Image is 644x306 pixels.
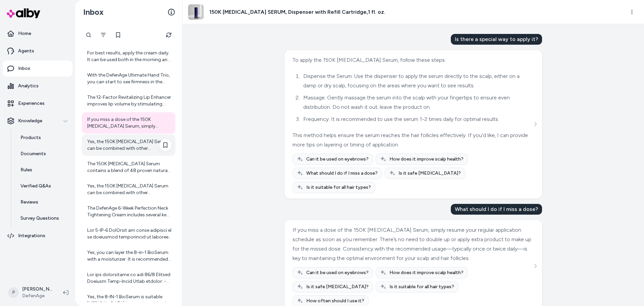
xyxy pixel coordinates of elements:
a: The 150K [MEDICAL_DATA] Serum contains a blend of 48 proven natural ingredients infused at their ... [82,157,175,178]
img: hair-serum-30-ml.jpg [188,4,204,20]
a: Yes, you can layer the 8-in-1 BioSerum with a moisturizer. It is recommended to apply your moistu... [82,245,175,267]
span: Is it safe [MEDICAL_DATA]? [306,283,369,290]
a: Agents [3,43,72,59]
p: Products [20,134,41,141]
a: Experiences [3,95,72,112]
a: Integrations [3,228,72,244]
a: Analytics [3,78,72,94]
li: Massage: Gently massage the serum into the scalp with your fingertips to ensure even distribution... [301,93,532,112]
img: alby Logo [7,8,40,18]
span: Is it suitable for all hair types? [306,184,371,191]
li: Dispense the Serum: Use the dispenser to apply the serum directly to the scalp, either on a damp ... [301,72,532,90]
div: Lor 5-IP-6 DolOrsit am conse adipisci el se doeiusmod temporincid ut laboree. Dolore magnaaliqua ... [87,227,171,241]
div: The DefenAge 6-Week Perfection Neck Tightening Cream includes several key ingredients designed to... [87,205,171,218]
p: Documents [20,150,46,157]
li: Frequency: It is recommended to use the serum 1-2 times daily for optimal results. [301,115,532,124]
a: If you miss a dose of the 150K [MEDICAL_DATA] Serum, simply resume your regular application sched... [82,112,175,134]
a: For best results, apply the cream daily. It can be used both in the morning and evening as part o... [82,46,175,67]
div: The 12-Factor Revitalizing Lip Enhancer improves lip volume by stimulating your body's natural sk... [87,94,171,107]
a: Home [3,26,72,42]
span: Is it safe [MEDICAL_DATA]? [398,170,461,177]
div: Is there a special way to apply it? [451,34,542,45]
a: Lor ips dolorsitame co adi 86/8 Elitsed Doeiusm Temp-Incid Utlab etdolor: - Mag-Aliqua Enimadmin®... [82,267,175,289]
div: What should I do if I miss a dose? [451,204,542,215]
p: Home [18,30,31,37]
h3: 150K [MEDICAL_DATA] SERUM, Dispenser with Refill Cartridge,1 fl. oz. [209,8,385,16]
a: The DefenAge 6-Week Perfection Neck Tightening Cream includes several key ingredients designed to... [82,201,175,222]
div: Yes, the 150K [MEDICAL_DATA] Serum can be combined with other treatments if desired. It is compat... [87,183,171,196]
p: Survey Questions [20,215,59,222]
a: Inbox [3,60,72,77]
span: Is it suitable for all hair types? [389,283,454,290]
div: This method helps ensure the serum reaches the hair follicles effectively. If you'd like, I can p... [292,131,532,149]
a: The 12-Factor Revitalizing Lip Enhancer improves lip volume by stimulating your body's natural sk... [82,90,175,112]
button: See more [531,120,539,128]
p: Verified Q&As [20,183,51,189]
span: Can it be used on eyebrows? [306,156,369,163]
a: Yes, the 150K [MEDICAL_DATA] Serum can be combined with other treatments if desired. It is compat... [82,179,175,200]
a: Yes, the 150K [MEDICAL_DATA] Serum can be combined with other treatments if desired. It is compat... [82,134,175,156]
div: For best results, apply the cream daily. It can be used both in the morning and evening as part o... [87,50,171,63]
div: To apply the 150K [MEDICAL_DATA] Serum, follow these steps: [292,55,532,65]
a: Survey Questions [14,210,72,226]
button: Filter [97,28,110,42]
a: Verified Q&As [14,178,72,194]
button: Refresh [162,28,175,42]
span: How does it improve scalp health? [389,156,464,163]
span: What should I do if I miss a dose? [306,170,378,177]
button: Knowledge [3,113,72,129]
span: Can it be used on eyebrows? [306,269,369,276]
div: Lor ips dolorsitame co adi 86/8 Elitsed Doeiusm Temp-Incid Utlab etdolor: - Mag-Aliqua Enimadmin®... [87,271,171,285]
p: Rules [20,167,32,173]
div: The 150K [MEDICAL_DATA] Serum contains a blend of 48 proven natural ingredients infused at their ... [87,161,171,174]
p: Experiences [18,100,45,107]
a: Lor 5-IP-6 DolOrsit am conse adipisci el se doeiusmod temporincid ut laboree. Dolore magnaaliqua ... [82,223,175,245]
div: With the DefenAge Ultimate Hand Trio, you can start to see firmness in the skin's elasticity, a b... [87,72,171,85]
a: With the DefenAge Ultimate Hand Trio, you can start to see firmness in the skin's elasticity, a b... [82,68,175,89]
button: See more [531,262,539,270]
p: Knowledge [18,118,42,124]
div: If you miss a dose of the 150K [MEDICAL_DATA] Serum, simply resume your regular application sched... [87,116,171,130]
a: Documents [14,146,72,162]
p: [PERSON_NAME] [22,286,52,293]
p: Reviews [20,199,38,206]
p: Inbox [18,65,30,72]
p: Integrations [18,232,45,239]
div: If you miss a dose of the 150K [MEDICAL_DATA] Serum, simply resume your regular application sched... [292,225,532,263]
span: P [8,287,19,298]
a: Products [14,130,72,146]
span: How often should I use it? [306,298,364,304]
div: Yes, the 150K [MEDICAL_DATA] Serum can be combined with other treatments if desired. It is compat... [87,138,171,152]
a: Rules [14,162,72,178]
h2: Inbox [83,7,104,17]
span: DefenAge [22,293,52,299]
p: Agents [18,48,34,54]
p: Analytics [18,83,39,89]
button: P[PERSON_NAME]DefenAge [4,282,58,303]
a: Reviews [14,194,72,210]
span: How does it improve scalp health? [389,269,464,276]
div: Yes, you can layer the 8-in-1 BioSerum with a moisturizer. It is recommended to apply your moistu... [87,249,171,263]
